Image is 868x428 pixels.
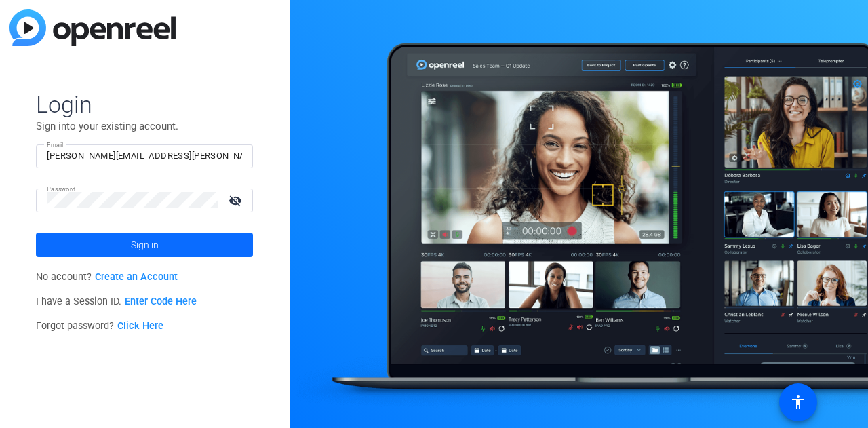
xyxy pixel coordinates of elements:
[47,185,76,193] mat-label: Password
[36,90,253,119] span: Login
[36,320,163,332] span: Forgot password?
[117,320,163,332] a: Click Here
[9,9,176,46] img: blue-gradient.svg
[95,271,178,283] a: Create an Account
[36,233,253,257] button: Sign in
[220,191,253,210] mat-icon: visibility_off
[36,119,253,134] p: Sign into your existing account.
[47,141,64,149] mat-label: Email
[125,296,197,307] a: Enter Code Here
[47,148,242,164] input: Enter Email Address
[36,271,178,283] span: No account?
[131,228,159,262] span: Sign in
[36,296,197,307] span: I have a Session ID.
[790,394,806,410] mat-icon: accessibility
